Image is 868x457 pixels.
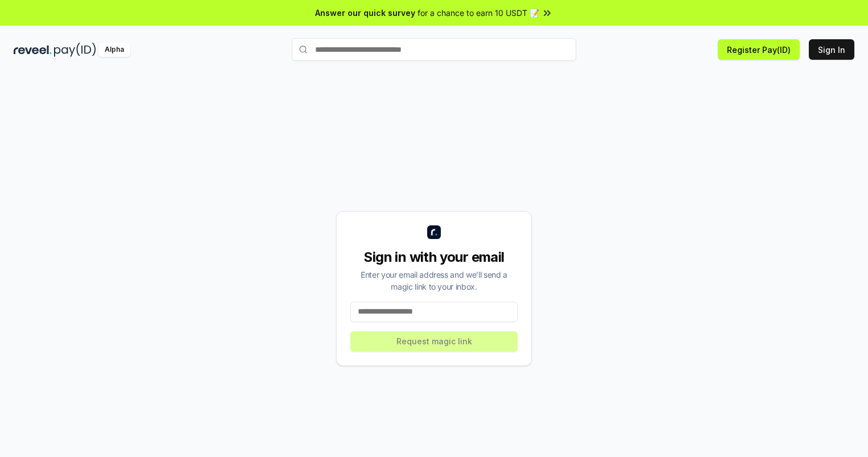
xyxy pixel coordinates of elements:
button: Register Pay(ID) [718,39,800,60]
div: Sign in with your email [350,248,518,266]
img: reveel_dark [14,43,52,57]
div: Alpha [98,43,130,57]
button: Sign In [809,39,854,60]
div: Enter your email address and we’ll send a magic link to your inbox. [350,269,518,293]
img: logo_small [427,225,441,239]
span: for a chance to earn 10 USDT 📝 [418,7,539,19]
span: Answer our quick survey [315,7,415,19]
img: pay_id [54,43,96,57]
